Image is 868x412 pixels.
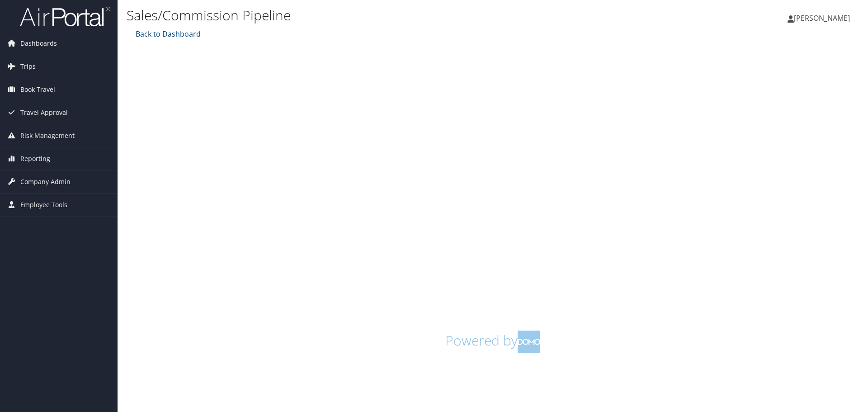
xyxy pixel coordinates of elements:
span: Travel Approval [20,101,68,124]
span: Trips [20,55,36,78]
span: Company Admin [20,170,71,193]
span: Risk Management [20,124,75,147]
span: Employee Tools [20,194,67,216]
h1: Powered by [133,331,852,353]
a: [PERSON_NAME] [788,5,859,32]
a: Back to Dashboard [133,29,201,39]
span: Book Travel [20,78,55,101]
span: Reporting [20,147,50,170]
span: Dashboards [20,32,57,55]
img: airportal-logo.png [20,6,110,27]
img: domo-logo.png [518,331,540,353]
h1: Sales/Commission Pipeline [127,6,615,25]
span: [PERSON_NAME] [794,13,850,23]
